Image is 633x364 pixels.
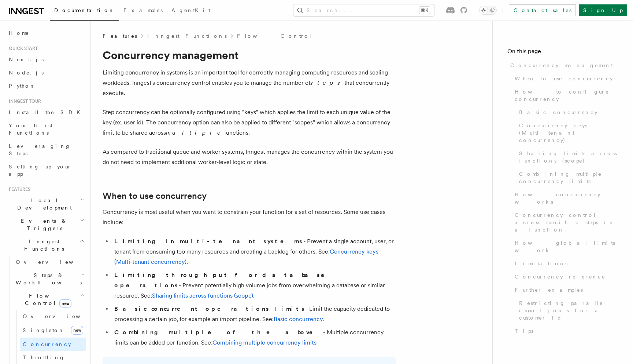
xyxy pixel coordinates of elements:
[519,109,597,116] span: Basic concurrency
[9,57,44,62] span: Next.js
[507,59,618,72] a: Concurrency management
[103,147,396,167] p: As compared to traditional queue and worker systems, Inngest manages the concurrency within the s...
[103,207,396,227] p: Concurrency is most useful when you want to constrain your function for a set of resources. Some ...
[103,191,207,201] a: When to use concurrency
[114,272,335,289] strong: Limiting throughput for database operations
[171,7,210,13] span: AgentKit
[515,88,618,103] span: How to configure concurrency
[9,29,29,37] span: Home
[16,259,91,265] span: Overview
[512,188,618,208] a: How concurrency works
[71,326,83,335] span: new
[103,48,396,62] h1: Concurrency management
[516,106,618,119] a: Basic concurrency
[23,341,71,347] span: Concurrency
[13,269,86,289] button: Steps & Workflows
[9,70,44,76] span: Node.js
[515,273,606,280] span: Concurrency reference
[515,211,618,233] span: Concurrency control across specific steps in a function
[103,68,396,98] p: Limiting concurrency in systems is an important tool for correctly managing computing resources a...
[112,304,396,324] li: - Limit the capacity dedicated to processing a certain job, for example an import pipeline. See: .
[6,45,38,51] span: Quick start
[274,316,323,323] a: Basic concurrency
[9,164,72,177] span: Setting up your app
[419,7,430,14] kbd: ⌘K
[6,139,86,160] a: Leveraging Steps
[166,129,224,136] em: multiple
[152,292,253,299] a: Sharing limits across functions (scope)
[9,123,52,136] span: Your first Functions
[13,272,82,286] span: Steps & Workflows
[512,85,618,106] a: How to configure concurrency
[516,119,618,147] a: Concurrency keys (Multi-tenant concurrency)
[519,122,618,144] span: Concurrency keys (Multi-tenant concurrency)
[6,26,86,40] a: Home
[512,236,618,257] a: How global limits work
[512,208,618,236] a: Concurrency control across specific steps in a function
[167,2,215,20] a: AgentKit
[516,147,618,167] a: Sharing limits across functions (scope)
[23,313,98,319] span: Overview
[54,7,115,13] span: Documentation
[579,4,627,16] a: Sign Up
[9,109,85,115] span: Install the SDK
[9,83,36,89] span: Python
[20,323,86,338] a: Singletonnew
[479,6,497,15] button: Toggle dark mode
[515,286,583,294] span: Further examples
[515,191,618,205] span: How concurrency works
[512,283,618,296] a: Further examples
[6,186,30,192] span: Features
[6,160,86,181] a: Setting up your app
[519,150,618,164] span: Sharing limits across functions (scope)
[13,289,86,310] button: Flow Controlnew
[112,270,396,301] li: - Prevent potentially high volume jobs from overwhelming a database or similar resource. See: .
[6,53,86,66] a: Next.js
[6,217,80,232] span: Events & Triggers
[510,62,613,69] span: Concurrency management
[6,119,86,139] a: Your first Functions
[512,257,618,270] a: Limitations
[13,292,81,307] span: Flow Control
[512,270,618,283] a: Concurrency reference
[512,324,618,338] a: Tips
[6,106,86,119] a: Install the SDK
[103,32,137,40] span: Features
[23,327,64,333] span: Singleton
[114,329,323,336] strong: Combining multiple of the above
[515,239,618,254] span: How global limits work
[519,299,618,321] span: Restricting parallel import jobs for a customer id
[6,238,79,252] span: Inngest Functions
[6,235,86,255] button: Inngest Functions
[6,66,86,79] a: Node.js
[516,167,618,188] a: Combining multiple concurrency limits
[50,2,119,21] a: Documentation
[13,255,86,269] a: Overview
[114,238,303,245] strong: Limiting in multi-tenant systems
[59,299,71,307] span: new
[237,32,312,40] a: Flow Control
[112,236,396,267] li: - Prevent a single account, user, or tenant from consuming too many resources and creating a back...
[23,354,65,360] span: Throttling
[519,170,618,185] span: Combining multiple concurrency limits
[112,327,396,348] li: - Multiple concurrency limits can be added per function. See:
[6,79,86,92] a: Python
[509,4,576,16] a: Contact sales
[507,47,618,59] h4: On this page
[515,260,567,267] span: Limitations
[9,143,71,156] span: Leveraging Steps
[310,79,344,86] em: steps
[119,2,167,20] a: Examples
[6,194,86,214] button: Local Development
[212,339,316,346] a: Combining multiple concurrency limits
[6,98,41,104] span: Inngest tour
[103,107,396,138] p: Step concurrency can be optionally configured using "keys" which applies the limit to each unique...
[20,338,86,351] a: Concurrency
[20,310,86,323] a: Overview
[6,197,80,211] span: Local Development
[512,72,618,85] a: When to use concurrency
[293,4,434,16] button: Search...⌘K
[515,75,613,82] span: When to use concurrency
[123,7,163,13] span: Examples
[114,305,306,312] strong: Basic concurrent operations limits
